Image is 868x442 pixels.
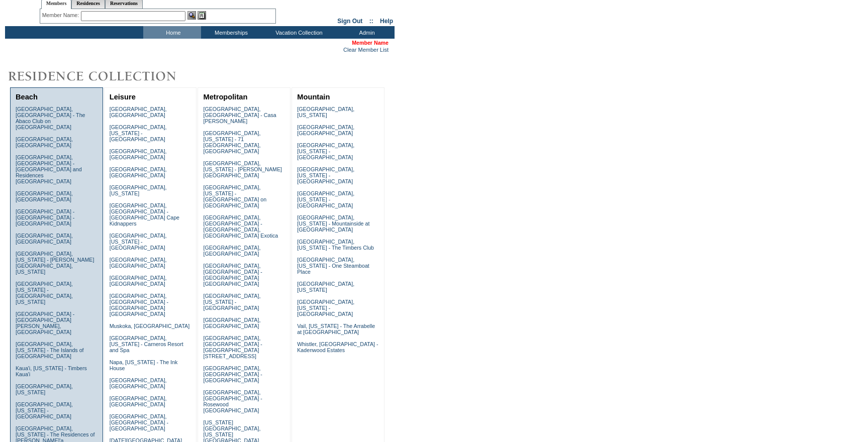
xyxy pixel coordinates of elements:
[203,335,262,359] a: [GEOGRAPHIC_DATA], [GEOGRAPHIC_DATA] - [GEOGRAPHIC_DATA][STREET_ADDRESS]
[110,335,183,353] a: [GEOGRAPHIC_DATA], [US_STATE] - Carneros Resort and Spa
[203,93,247,101] a: Metropolitan
[297,106,354,118] a: [GEOGRAPHIC_DATA], [US_STATE]
[358,47,389,53] a: Member List
[110,184,167,196] a: [GEOGRAPHIC_DATA], [US_STATE]
[297,93,330,101] a: Mountain
[337,26,395,39] td: Admin
[198,11,206,20] img: Reservations
[110,395,167,407] a: [GEOGRAPHIC_DATA], [GEOGRAPHIC_DATA]
[16,233,73,245] a: [GEOGRAPHIC_DATA], [GEOGRAPHIC_DATA]
[110,377,167,389] a: [GEOGRAPHIC_DATA], [GEOGRAPHIC_DATA]
[110,275,167,287] a: [GEOGRAPHIC_DATA], [GEOGRAPHIC_DATA]
[297,214,369,233] a: [GEOGRAPHIC_DATA], [US_STATE] - Mountainside at [GEOGRAPHIC_DATA]
[5,66,201,86] img: Destinations by Exclusive Resorts
[352,40,389,46] span: Member Name
[380,18,393,25] a: Help
[297,190,354,208] a: [GEOGRAPHIC_DATA], [US_STATE] - [GEOGRAPHIC_DATA]
[203,214,278,239] a: [GEOGRAPHIC_DATA], [GEOGRAPHIC_DATA] - [GEOGRAPHIC_DATA], [GEOGRAPHIC_DATA] Exotica
[143,26,201,39] td: Home
[203,160,282,178] a: [GEOGRAPHIC_DATA], [US_STATE] - [PERSON_NAME][GEOGRAPHIC_DATA]
[16,341,84,359] a: [GEOGRAPHIC_DATA], [US_STATE] - The Islands of [GEOGRAPHIC_DATA]
[203,245,260,257] a: [GEOGRAPHIC_DATA], [GEOGRAPHIC_DATA]
[110,202,179,227] a: [GEOGRAPHIC_DATA], [GEOGRAPHIC_DATA] - [GEOGRAPHIC_DATA] Cape Kidnappers
[16,365,87,377] a: Kaua'i, [US_STATE] - Timbers Kaua'i
[297,239,374,251] a: [GEOGRAPHIC_DATA], [US_STATE] - The Timbers Club
[203,184,266,208] a: [GEOGRAPHIC_DATA], [US_STATE] - [GEOGRAPHIC_DATA] on [GEOGRAPHIC_DATA]
[297,124,354,136] a: [GEOGRAPHIC_DATA], [GEOGRAPHIC_DATA]
[16,401,73,419] a: [GEOGRAPHIC_DATA], [US_STATE] - [GEOGRAPHIC_DATA]
[110,257,167,269] a: [GEOGRAPHIC_DATA], [GEOGRAPHIC_DATA]
[203,317,260,329] a: [GEOGRAPHIC_DATA], [GEOGRAPHIC_DATA]
[16,154,82,184] a: [GEOGRAPHIC_DATA], [GEOGRAPHIC_DATA] - [GEOGRAPHIC_DATA] and Residences [GEOGRAPHIC_DATA]
[297,323,375,335] a: Vail, [US_STATE] - The Arrabelle at [GEOGRAPHIC_DATA]
[343,47,356,53] a: Clear
[203,106,276,124] a: [GEOGRAPHIC_DATA], [GEOGRAPHIC_DATA] - Casa [PERSON_NAME]
[16,251,94,275] a: [GEOGRAPHIC_DATA], [US_STATE] - [PERSON_NAME][GEOGRAPHIC_DATA], [US_STATE]
[16,311,74,335] a: [GEOGRAPHIC_DATA] - [GEOGRAPHIC_DATA][PERSON_NAME], [GEOGRAPHIC_DATA]
[110,124,167,142] a: [GEOGRAPHIC_DATA], [US_STATE] - [GEOGRAPHIC_DATA]
[110,166,167,178] a: [GEOGRAPHIC_DATA], [GEOGRAPHIC_DATA]
[187,11,196,20] img: View
[297,142,354,160] a: [GEOGRAPHIC_DATA], [US_STATE] - [GEOGRAPHIC_DATA]
[42,11,81,20] div: Member Name:
[16,93,38,101] a: Beach
[201,26,259,39] td: Memberships
[369,18,373,25] span: ::
[259,26,337,39] td: Vacation Collection
[16,383,73,395] a: [GEOGRAPHIC_DATA], [US_STATE]
[110,148,167,160] a: [GEOGRAPHIC_DATA], [GEOGRAPHIC_DATA]
[110,359,178,371] a: Napa, [US_STATE] - The Ink House
[16,136,73,148] a: [GEOGRAPHIC_DATA], [GEOGRAPHIC_DATA]
[16,190,73,202] a: [GEOGRAPHIC_DATA], [GEOGRAPHIC_DATA]
[16,106,85,130] a: [GEOGRAPHIC_DATA], [GEOGRAPHIC_DATA] - The Abaco Club on [GEOGRAPHIC_DATA]
[203,293,260,311] a: [GEOGRAPHIC_DATA], [US_STATE] - [GEOGRAPHIC_DATA]
[16,281,73,305] a: [GEOGRAPHIC_DATA], [US_STATE] - [GEOGRAPHIC_DATA], [US_STATE]
[297,341,378,353] a: Whistler, [GEOGRAPHIC_DATA] - Kadenwood Estates
[16,208,74,227] a: [GEOGRAPHIC_DATA] - [GEOGRAPHIC_DATA] - [GEOGRAPHIC_DATA]
[110,323,189,329] a: Muskoka, [GEOGRAPHIC_DATA]
[203,263,262,287] a: [GEOGRAPHIC_DATA], [GEOGRAPHIC_DATA] - [GEOGRAPHIC_DATA] [GEOGRAPHIC_DATA]
[203,389,262,413] a: [GEOGRAPHIC_DATA], [GEOGRAPHIC_DATA] - Rosewood [GEOGRAPHIC_DATA]
[110,293,168,317] a: [GEOGRAPHIC_DATA], [GEOGRAPHIC_DATA] - [GEOGRAPHIC_DATA] [GEOGRAPHIC_DATA]
[110,233,167,251] a: [GEOGRAPHIC_DATA], [US_STATE] - [GEOGRAPHIC_DATA]
[203,130,260,154] a: [GEOGRAPHIC_DATA], [US_STATE] - 71 [GEOGRAPHIC_DATA], [GEOGRAPHIC_DATA]
[110,93,136,101] a: Leisure
[297,257,369,275] a: [GEOGRAPHIC_DATA], [US_STATE] - One Steamboat Place
[297,281,354,293] a: [GEOGRAPHIC_DATA], [US_STATE]
[297,166,354,184] a: [GEOGRAPHIC_DATA], [US_STATE] - [GEOGRAPHIC_DATA]
[337,18,362,25] a: Sign Out
[110,413,168,431] a: [GEOGRAPHIC_DATA], [GEOGRAPHIC_DATA] - [GEOGRAPHIC_DATA]
[110,106,167,118] a: [GEOGRAPHIC_DATA], [GEOGRAPHIC_DATA]
[203,365,262,383] a: [GEOGRAPHIC_DATA], [GEOGRAPHIC_DATA] - [GEOGRAPHIC_DATA]
[297,299,354,317] a: [GEOGRAPHIC_DATA], [US_STATE] - [GEOGRAPHIC_DATA]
